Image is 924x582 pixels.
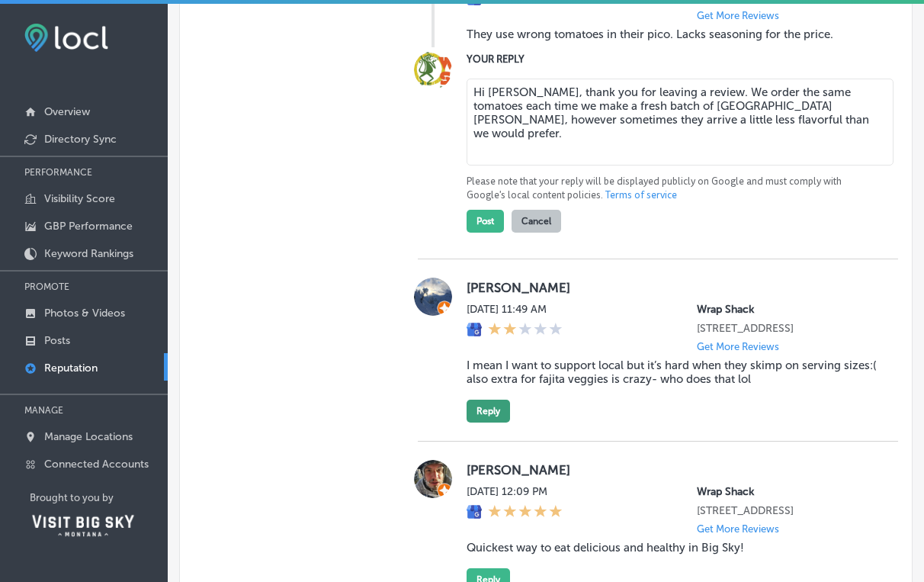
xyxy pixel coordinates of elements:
p: Get More Reviews [697,10,779,21]
p: Visibility Score [44,192,115,205]
p: 77 Aspen Leaf Drive # 1 [697,504,880,517]
label: [PERSON_NAME] [467,462,880,477]
label: YOUR REPLY [467,53,880,65]
p: Reputation [44,362,98,375]
button: Cancel [512,210,561,233]
p: Wrap Shack [697,303,880,316]
p: Keyword Rankings [44,247,133,260]
blockquote: I mean I want to support local but it’s hard when they skimp on serving sizes:( also extra for fa... [467,359,880,386]
p: Brought to you by [30,492,168,503]
p: Please note that your reply will be displayed publicly on Google and must comply with Google's lo... [467,175,880,202]
textarea: Hi [PERSON_NAME], thank you for leaving a review. We order the same tomatoes each time we make a ... [467,79,894,166]
img: fda3e92497d09a02dc62c9cd864e3231.png [24,24,108,52]
blockquote: They use wrong tomatoes in their pico. Lacks seasoning for the price. [467,27,880,41]
button: Reply [467,400,510,423]
div: 2 Stars [488,322,563,338]
p: Get More Reviews [697,523,779,535]
p: Photos & Videos [44,307,125,320]
blockquote: Quickest way to eat delicious and healthy in Big Sky! [467,541,880,555]
p: Directory Sync [44,133,117,146]
img: Visit Big Sky Montana [30,513,136,538]
p: Get More Reviews [697,341,779,352]
p: Connected Accounts [44,458,149,471]
p: Manage Locations [44,430,133,443]
label: [DATE] 12:09 PM [467,485,563,498]
div: 5 Stars [488,504,563,520]
p: 77 Aspen Leaf Drive # 1 [697,322,880,335]
img: Image [414,51,452,89]
p: Wrap Shack [697,485,880,498]
label: [DATE] 11:49 AM [467,303,563,316]
p: Posts [44,334,70,347]
label: [PERSON_NAME] [467,280,880,295]
a: Terms of service [605,188,677,202]
p: Overview [44,105,90,118]
button: Post [467,210,504,233]
p: GBP Performance [44,220,133,233]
